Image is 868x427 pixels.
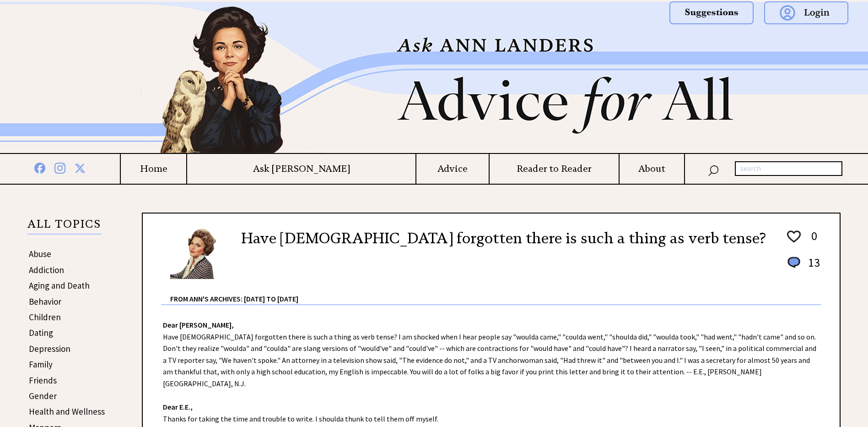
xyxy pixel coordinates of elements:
img: heart_outline%201.png [786,229,802,245]
a: Addiction [29,264,64,275]
a: Children [29,312,61,323]
a: Abuse [29,248,51,259]
h2: Have [DEMOGRAPHIC_DATA] forgotten there is such a thing as verb tense? [241,227,766,249]
td: 13 [803,255,820,279]
img: suggestions.png [669,1,754,24]
img: right_new2.png [764,2,768,153]
img: login.png [764,1,848,24]
a: Dating [29,327,53,338]
a: Reader to Reader [490,163,619,175]
img: Ann6%20v2%20small.png [170,227,227,279]
a: Family [29,359,53,370]
img: facebook%20blue.png [34,161,45,174]
a: Advice [416,163,488,175]
div: From Ann's Archives: [DATE] to [DATE] [170,280,821,304]
p: ALL TOPICS [27,219,101,235]
a: Gender [29,390,57,401]
a: Depression [29,343,70,354]
img: header2b_v1.png [105,2,764,153]
a: Ask [PERSON_NAME] [187,163,415,175]
input: search [735,161,842,176]
img: instagram%20blue.png [54,161,65,174]
a: About [620,163,684,175]
img: message_round%201.png [786,255,802,270]
a: Aging and Death [29,280,90,291]
a: Home [121,163,186,175]
img: x%20blue.png [75,161,86,174]
a: Friends [29,375,57,386]
a: Behavior [29,296,61,307]
strong: Dear E.E., [163,402,193,411]
td: 0 [803,228,820,254]
strong: Dear [PERSON_NAME], [163,320,234,329]
a: Health and Wellness [29,406,105,417]
img: search_nav.png [708,163,719,176]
